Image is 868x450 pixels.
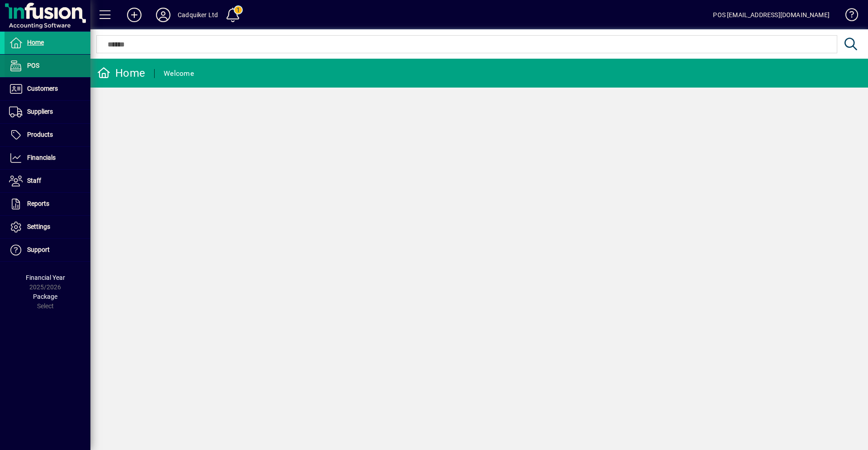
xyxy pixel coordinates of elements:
span: Customers [27,85,58,92]
span: Support [27,246,50,253]
div: POS [EMAIL_ADDRESS][DOMAIN_NAME] [713,8,830,22]
a: Customers [5,78,90,100]
a: Staff [5,170,90,192]
span: Reports [27,200,49,207]
span: Financials [27,154,56,161]
div: Welcome [164,66,194,81]
a: Settings [5,216,90,238]
a: Knowledge Base [839,2,857,31]
span: Home [27,39,44,46]
button: Profile [149,7,178,23]
span: Settings [27,223,50,230]
span: Products [27,131,53,138]
span: Financial Year [26,274,65,281]
span: Package [33,293,57,300]
span: Suppliers [27,108,53,115]
a: POS [5,55,90,77]
a: Suppliers [5,101,90,123]
a: Financials [5,147,90,169]
div: Home [97,66,145,80]
a: Reports [5,193,90,215]
span: Staff [27,177,41,184]
button: Add [120,7,149,23]
a: Products [5,124,90,146]
div: Cadquiker Ltd [178,8,218,22]
span: POS [27,62,39,69]
a: Support [5,239,90,261]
